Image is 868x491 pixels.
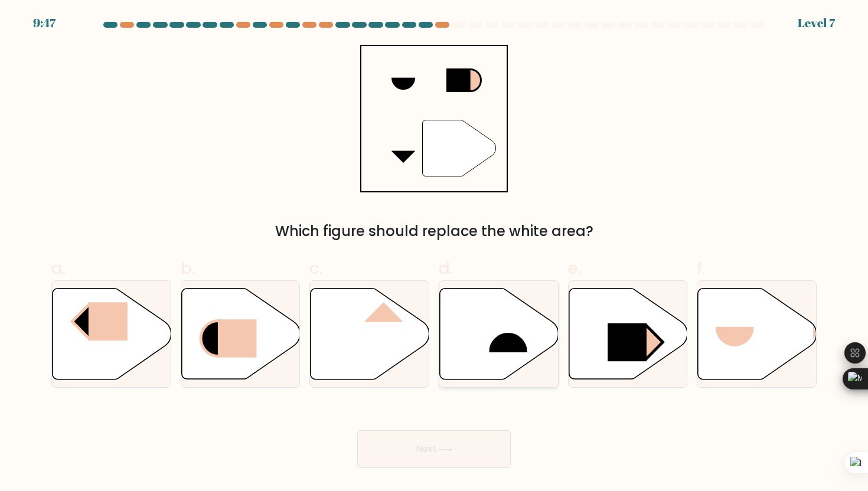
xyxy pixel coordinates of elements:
div: 9:47 [33,14,56,32]
button: Next [357,430,511,468]
div: Level 7 [798,14,835,32]
span: c. [309,257,322,280]
span: f. [697,257,705,280]
span: a. [51,257,66,280]
span: e. [568,257,581,280]
span: d. [439,257,453,280]
g: " [423,120,496,176]
div: Which figure should replace the white area? [58,221,810,242]
span: b. [181,257,195,280]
